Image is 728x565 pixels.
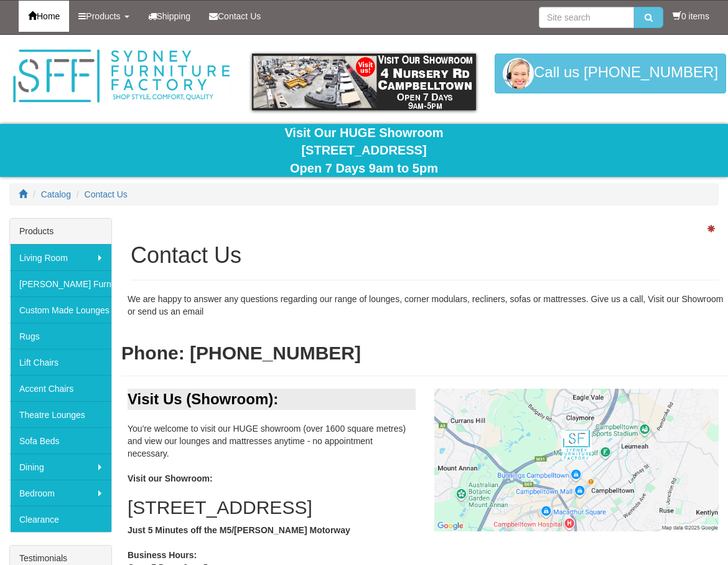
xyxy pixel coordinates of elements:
[121,293,728,318] div: We are happy to answer any questions regarding our range of lounges, corner modulars, recliners, ...
[434,389,719,531] img: Click to activate map
[85,189,128,199] a: Contact Us
[10,297,111,323] a: Custom Made Lounges
[218,11,261,21] span: Contact Us
[539,7,634,28] input: Site search
[128,389,416,410] div: Visit Us (Showroom):
[10,244,111,270] a: Living Room
[10,401,111,427] a: Theatre Lounges
[10,453,111,480] a: Dining
[128,550,197,560] b: Business Hours:
[10,219,111,244] div: Products
[10,375,111,401] a: Accent Chairs
[10,506,111,532] a: Clearance
[157,11,191,21] span: Shipping
[10,349,111,375] a: Lift Chairs
[128,497,416,518] h2: [STREET_ADDRESS]
[19,1,69,32] a: Home
[200,1,270,32] a: Contact Us
[121,343,361,363] b: Phone: [PHONE_NUMBER]
[10,480,111,506] a: Bedroom
[673,10,709,22] li: 0 items
[128,473,416,535] b: Visit our Showroom: Just 5 Minutes off the M5/[PERSON_NAME] Motorway
[252,54,476,110] img: showroom.gif
[86,11,120,21] span: Products
[41,189,71,199] a: Catalog
[139,1,200,32] a: Shipping
[9,47,233,105] img: Sydney Furniture Factory
[10,323,111,349] a: Rugs
[10,427,111,453] a: Sofa Beds
[131,243,719,268] h1: Contact Us
[9,124,719,178] div: Visit Our HUGE Showroom [STREET_ADDRESS] Open 7 Days 9am to 5pm
[69,1,138,32] a: Products
[37,11,60,21] span: Home
[10,270,111,297] a: [PERSON_NAME] Furniture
